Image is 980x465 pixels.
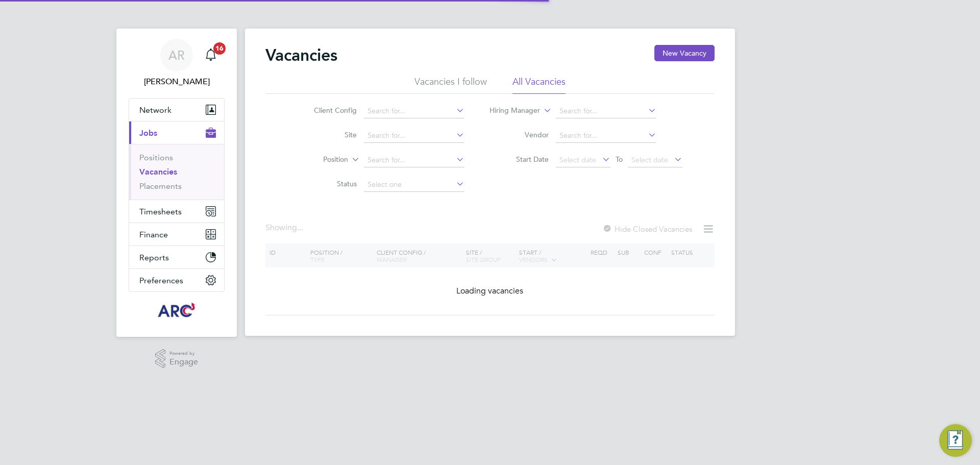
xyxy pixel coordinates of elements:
[298,130,357,139] label: Site
[298,106,357,115] label: Client Config
[139,230,168,239] span: Finance
[512,76,566,94] li: All Vacancies
[364,178,464,192] input: Select one
[129,39,225,88] a: AR[PERSON_NAME]
[364,104,464,118] input: Search for...
[631,155,668,164] span: Select date
[297,223,303,233] span: ...
[265,45,337,65] h2: Vacancies
[139,128,157,138] span: Jobs
[289,155,348,165] label: Position
[364,129,464,143] input: Search for...
[139,207,182,216] span: Timesheets
[612,153,626,166] span: To
[364,153,464,167] input: Search for...
[139,167,177,177] a: Vacancies
[602,224,692,234] label: Hide Closed Vacancies
[129,200,224,223] button: Timesheets
[139,153,173,162] a: Positions
[139,253,169,262] span: Reports
[201,39,221,71] a: 16
[556,129,656,143] input: Search for...
[654,45,715,61] button: New Vacancy
[139,105,171,115] span: Network
[129,99,224,121] button: Network
[155,349,199,369] a: Powered byEngage
[556,104,656,118] input: Search for...
[129,121,224,144] button: Jobs
[169,349,198,358] span: Powered by
[129,223,224,246] button: Finance
[414,76,487,94] li: Vacancies I follow
[559,155,596,164] span: Select date
[265,223,305,233] div: Showing
[939,424,972,457] button: Engage Resource Center
[116,29,237,337] nav: Main navigation
[490,155,549,164] label: Start Date
[129,76,225,88] span: Abbie Ross
[213,42,226,55] span: 16
[129,269,224,291] button: Preferences
[169,358,198,366] span: Engage
[298,179,357,188] label: Status
[156,302,198,319] img: arcgroup-logo-retina.png
[129,246,224,268] button: Reports
[481,106,540,116] label: Hiring Manager
[490,130,549,139] label: Vendor
[129,302,225,319] a: Go to home page
[168,48,185,62] span: AR
[129,144,224,200] div: Jobs
[139,276,183,285] span: Preferences
[139,181,182,191] a: Placements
